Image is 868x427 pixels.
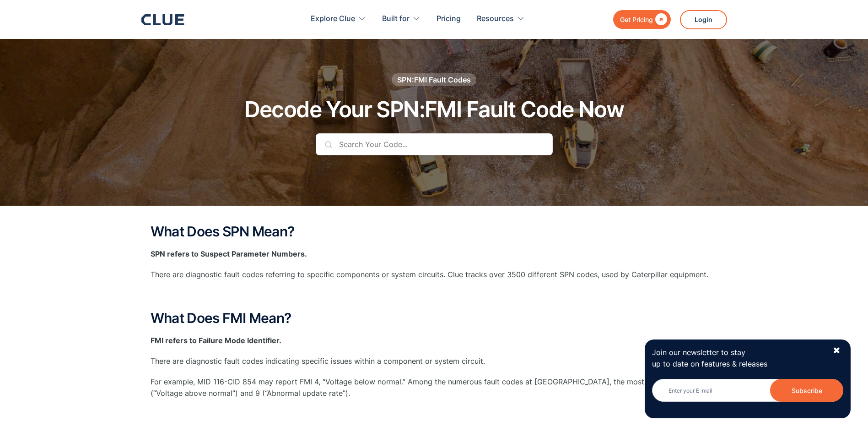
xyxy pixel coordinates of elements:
[613,10,671,29] a: Get Pricing
[833,345,841,356] div: ✖
[653,14,667,25] div: 
[151,249,307,258] strong: SPN refers to Suspect Parameter Numbers.
[151,376,718,399] p: For example, MID 116-CID 854 may report FMI 4, “Voltage below normal.” Among the numerous fault c...
[770,379,843,402] input: Subscribe
[316,133,553,155] input: Search Your Code...
[382,5,421,33] div: Built for
[437,5,461,33] a: Pricing
[244,98,624,122] h1: Decode Your SPN:FMI Fault Code Now
[151,290,718,301] p: ‍
[151,356,718,367] p: There are diagnostic fault codes indicating specific issues within a component or system circuit.
[151,269,718,280] p: There are diagnostic fault codes referring to specific components or system circuits. Clue tracks...
[397,75,471,85] div: SPN:FMI Fault Codes
[311,5,366,33] div: Explore Clue
[311,5,355,33] div: Explore Clue
[151,336,281,345] strong: FMI refers to Failure Mode Identifier.
[151,224,718,239] h2: What Does SPN Mean?
[680,10,727,29] a: Login
[620,14,653,25] div: Get Pricing
[382,5,410,33] div: Built for
[652,379,843,411] form: Newsletter
[151,311,718,326] h2: What Does FMI Mean?
[151,409,718,420] p: ‍
[477,5,525,33] div: Resources
[652,379,843,402] input: Enter your E-mail
[652,347,824,370] p: Join our newsletter to stay up to date on features & releases
[477,5,514,33] div: Resources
